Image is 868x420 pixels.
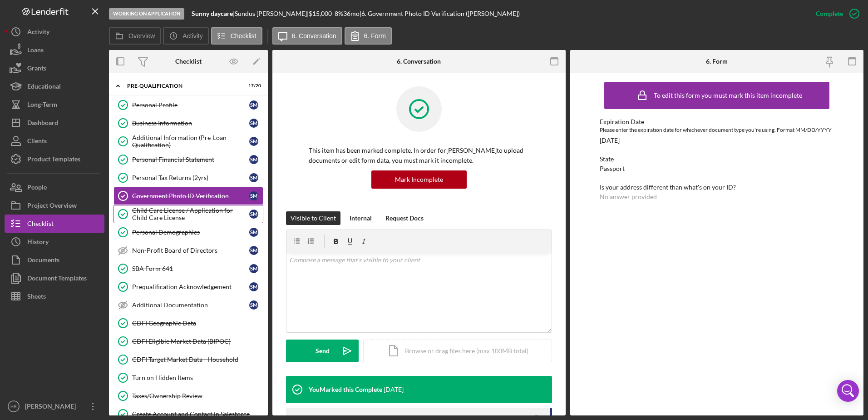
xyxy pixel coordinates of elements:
[343,10,360,17] div: 36 mo
[249,100,258,110] div: S M
[345,27,392,45] button: 6. Form
[27,59,46,80] div: Grants
[23,397,82,418] div: [PERSON_NAME]
[113,132,263,150] a: Additional Information (Pre-Loan Qualification)SM
[600,125,834,135] div: Please enter the expiration date for whichever document type you're using. Format MM/DD/YYYY
[113,332,263,350] a: CDFI Eligible Market Data (BIPOC)
[309,10,332,17] span: $15,000
[27,41,44,61] div: Loans
[132,265,249,272] div: SBA Form 641
[5,251,104,269] button: Documents
[27,95,57,116] div: Long-Term
[245,83,261,89] div: 17 / 20
[27,287,46,308] div: Sheets
[27,150,80,170] div: Product Templates
[132,283,249,290] div: Prequalification Acknowledgement
[163,27,208,45] button: Activity
[132,192,249,200] div: Government Photo ID Verification
[5,397,104,415] button: HR[PERSON_NAME]
[384,386,404,393] time: 2025-09-02 15:24
[5,287,104,305] button: Sheets
[132,247,249,254] div: Non-Profit Board of Directors
[249,246,258,255] div: S M
[600,137,620,144] div: [DATE]
[249,191,258,200] div: S M
[249,119,258,128] div: S M
[27,233,49,253] div: History
[27,196,77,217] div: Project Overview
[5,59,104,77] button: Grants
[211,27,262,45] button: Checklist
[132,229,249,236] div: Personal Demographics
[27,77,61,98] div: Educational
[397,58,441,65] div: 6. Conversation
[132,374,263,381] div: Turn on Hidden Items
[132,410,263,418] div: Create Account and Contact in Salesforce
[113,241,263,260] a: Non-Profit Board of DirectorsSM
[231,32,256,40] label: Checklist
[249,173,258,182] div: S M
[5,215,104,233] a: Checklist
[249,264,258,273] div: S M
[132,120,249,127] div: Business Information
[132,320,263,327] div: CDFI Geographic Data
[10,404,17,409] text: HR
[109,27,161,45] button: Overview
[5,150,104,168] button: Product Templates
[182,32,202,40] label: Activity
[385,211,424,225] div: Request Docs
[272,27,342,45] button: 6. Conversation
[249,155,258,164] div: S M
[132,207,249,221] div: Child Care License / Application for Child Care License
[600,155,834,163] div: State
[5,269,104,287] button: Document Templates
[249,210,258,219] div: S M
[600,118,834,125] div: Expiration Date
[132,174,249,181] div: Personal Tax Returns (2yrs)
[816,5,843,23] div: Complete
[127,83,238,89] div: Pre-Qualification
[192,10,233,17] b: Sunny daycare
[5,23,104,41] a: Activity
[113,96,263,114] a: Personal ProfileSM
[706,58,728,65] div: 6. Form
[113,223,263,241] a: Personal DemographicsSM
[113,296,263,314] a: Additional DocumentationSM
[5,41,104,59] button: Loans
[113,369,263,387] a: Turn on Hidden Items
[600,165,625,172] div: Passport
[364,32,386,40] label: 6. Form
[27,178,47,199] div: People
[371,170,467,189] button: Mark Incomplete
[309,145,529,166] p: This item has been marked complete. In order for [PERSON_NAME] to upload documents or edit form d...
[5,95,104,114] button: Long-Term
[132,134,249,149] div: Additional Information (Pre-Loan Qualification)
[113,169,263,187] a: Personal Tax Returns (2yrs)SM
[5,132,104,150] a: Clients
[113,205,263,223] a: Child Care License / Application for Child Care LicenseSM
[113,114,263,132] a: Business InformationSM
[27,251,59,271] div: Documents
[132,356,263,363] div: CDFI Target Market Data - Household
[113,278,263,296] a: Prequalification AcknowledgementSM
[249,137,258,146] div: S M
[27,132,47,152] div: Clients
[5,114,104,132] button: Dashboard
[286,211,340,225] button: Visible to Client
[192,10,235,17] div: |
[113,150,263,169] a: Personal Financial StatementSM
[600,184,834,191] div: Is your address different than what's on your ID?
[350,211,372,225] div: Internal
[132,338,263,345] div: CDFI Eligible Market Data (BIPOC)
[5,196,104,215] button: Project Overview
[27,269,87,290] div: Document Templates
[249,300,258,310] div: S M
